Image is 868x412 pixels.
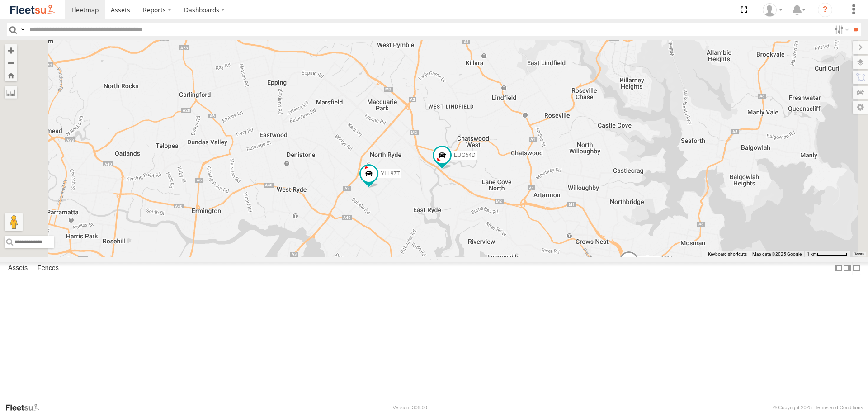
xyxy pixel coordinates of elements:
label: Measure [5,86,17,99]
a: Visit our Website [5,403,47,412]
button: Map scale: 1 km per 63 pixels [804,251,850,257]
span: 1 km [807,251,817,256]
button: Zoom in [5,44,17,57]
button: Zoom Home [5,69,17,81]
span: Map data ©2025 Google [752,251,802,256]
img: fleetsu-logo-horizontal.svg [9,4,56,16]
button: Drag Pegman onto the map to open Street View [5,213,23,231]
label: Map Settings [853,101,868,114]
label: Dock Summary Table to the Right [843,262,852,275]
label: Search Query [19,23,26,36]
label: Assets [4,262,32,275]
div: Version: 306.00 [393,405,427,410]
div: © Copyright 2025 - [773,405,863,410]
span: EUG54D [454,152,476,158]
span: YLL97T [381,171,400,177]
label: Hide Summary Table [852,262,861,275]
i: ? [818,3,832,17]
label: Fences [33,262,63,275]
label: Dock Summary Table to the Left [834,262,843,275]
label: Search Filter Options [831,23,850,36]
a: Terms and Conditions [815,405,863,410]
button: Zoom out [5,57,17,69]
div: Piers Hill [759,3,786,17]
a: Terms (opens in new tab) [854,252,864,256]
button: Keyboard shortcuts [708,251,747,257]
